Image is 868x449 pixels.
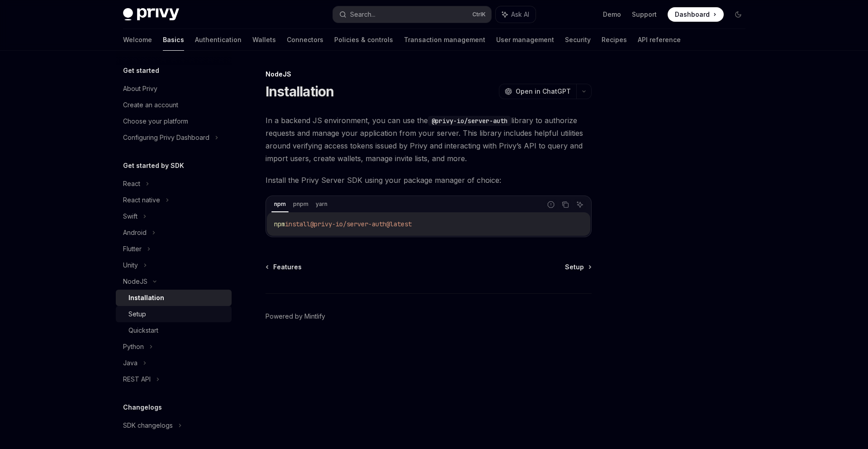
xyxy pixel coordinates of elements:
[163,29,184,51] a: Basics
[511,10,529,19] span: Ask AI
[499,84,576,99] button: Open in ChatGPT
[496,29,554,51] a: User management
[285,220,310,228] span: install
[313,199,330,210] div: yarn
[123,341,144,352] div: Python
[123,83,157,94] div: About Privy
[290,199,311,210] div: pnpm
[274,220,285,228] span: npm
[123,178,140,189] div: React
[123,260,138,271] div: Unity
[123,29,152,51] a: Welcome
[632,10,657,19] a: Support
[266,83,334,100] h1: Installation
[128,325,158,336] div: Quickstart
[123,100,178,110] div: Create an account
[266,174,592,186] span: Install the Privy Server SDK using your package manager of choice:
[123,244,142,254] div: Flutter
[123,227,147,238] div: Android
[123,211,138,222] div: Swift
[266,263,302,272] a: Features
[496,6,536,23] button: Ask AI
[116,81,232,97] a: About Privy
[123,358,138,368] div: Java
[271,199,289,210] div: npm
[123,8,179,21] img: dark logo
[565,263,591,272] a: Setup
[123,160,184,171] h5: Get started by SDK
[128,292,164,303] div: Installation
[668,7,724,22] a: Dashboard
[731,7,745,22] button: Toggle dark mode
[472,11,486,18] span: Ctrl K
[123,195,160,205] div: React native
[350,9,375,20] div: Search...
[123,420,173,431] div: SDK changelogs
[266,312,325,321] a: Powered by Mintlify
[545,199,557,210] button: Report incorrect code
[266,70,592,79] div: NodeJS
[123,374,151,385] div: REST API
[252,29,276,51] a: Wallets
[603,10,621,19] a: Demo
[116,322,232,339] a: Quickstart
[273,263,302,272] span: Features
[602,29,627,51] a: Recipes
[116,113,232,129] a: Choose your platform
[565,263,584,272] span: Setup
[116,97,232,113] a: Create an account
[333,6,491,23] button: Search...CtrlK
[128,309,146,320] div: Setup
[123,276,147,287] div: NodeJS
[404,29,485,51] a: Transaction management
[560,199,571,210] button: Copy the contents from the code block
[116,290,232,306] a: Installation
[638,29,681,51] a: API reference
[516,87,571,96] span: Open in ChatGPT
[574,199,586,210] button: Ask AI
[123,116,188,127] div: Choose your platform
[565,29,591,51] a: Security
[123,132,209,143] div: Configuring Privy Dashboard
[116,306,232,322] a: Setup
[675,10,710,19] span: Dashboard
[334,29,393,51] a: Policies & controls
[310,220,412,228] span: @privy-io/server-auth@latest
[266,114,592,165] span: In a backend JS environment, you can use the library to authorize requests and manage your applic...
[123,402,162,413] h5: Changelogs
[428,116,511,126] code: @privy-io/server-auth
[287,29,323,51] a: Connectors
[123,65,159,76] h5: Get started
[195,29,242,51] a: Authentication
